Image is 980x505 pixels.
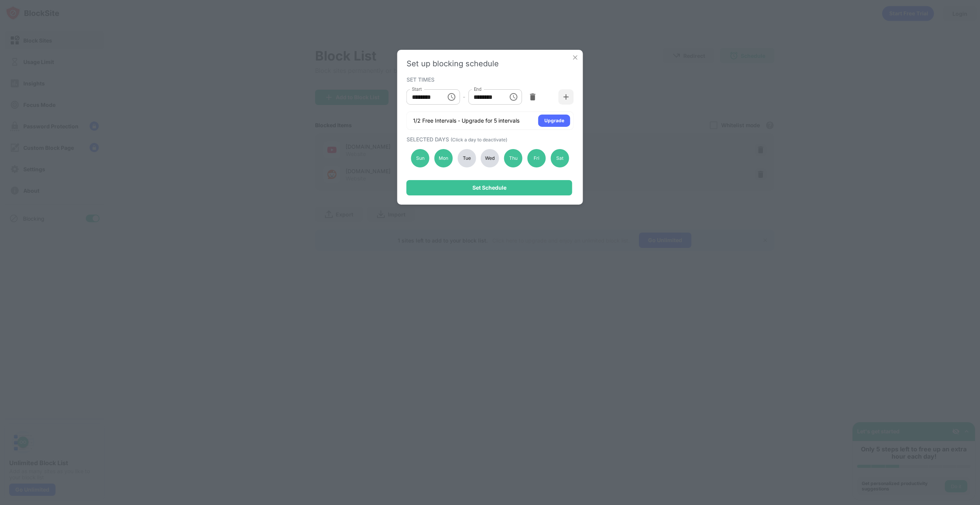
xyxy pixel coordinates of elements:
div: Mon [434,149,452,167]
div: SET TIMES [407,76,572,82]
label: Start [412,86,422,92]
div: Sun [411,149,430,167]
div: Wed [481,149,499,167]
div: SELECTED DAYS [407,136,572,143]
div: Set up blocking schedule [407,59,574,68]
div: Tue [457,149,476,167]
img: x-button.svg [572,54,579,61]
div: Fri [528,149,546,167]
div: Set Schedule [472,185,506,191]
div: Upgrade [544,117,564,125]
div: 1/2 Free Intervals - Upgrade for 5 intervals [413,117,519,125]
button: Choose time, selected time is 12:00 AM [444,89,459,105]
button: Choose time, selected time is 11:55 PM [506,89,521,105]
div: Thu [504,149,523,167]
div: Sat [550,149,569,167]
label: End [474,86,482,92]
span: (Click a day to deactivate) [451,137,507,143]
div: - [463,93,465,101]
